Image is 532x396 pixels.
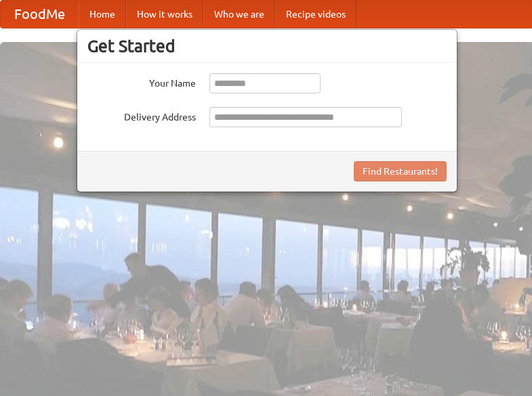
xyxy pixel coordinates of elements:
[1,1,79,28] a: FoodMe
[126,1,203,28] a: How it works
[354,161,447,181] button: Find Restaurants!
[87,36,447,56] h3: Get Started
[275,1,356,28] a: Recipe videos
[87,107,196,124] label: Delivery Address
[87,73,196,90] label: Your Name
[79,1,126,28] a: Home
[203,1,275,28] a: Who we are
